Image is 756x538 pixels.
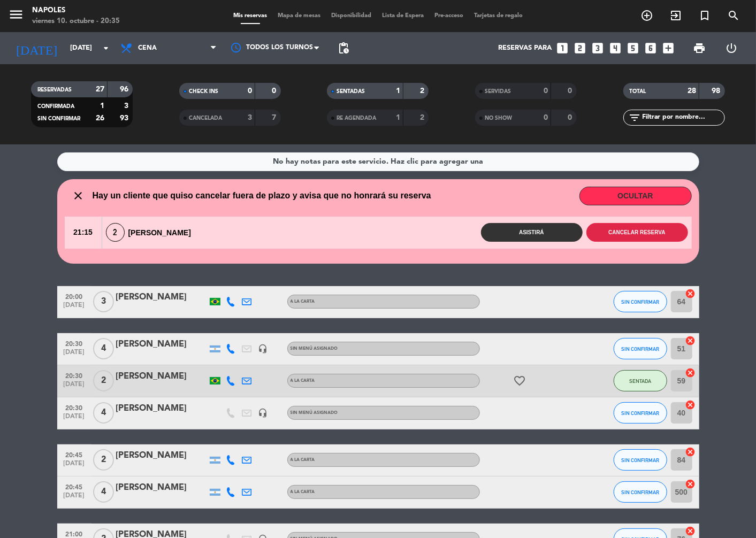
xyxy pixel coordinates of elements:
[37,104,74,109] span: CONFIRMADA
[377,13,429,19] span: Lista de Espera
[469,13,528,19] span: Tarjetas de regalo
[685,526,696,536] i: cancel
[621,299,659,305] span: SIN CONFIRMAR
[93,291,114,312] span: 3
[273,156,483,168] div: No hay notas para este servicio. Haz clic para agregar una
[629,111,642,124] i: filter_list
[8,36,65,60] i: [DATE]
[685,288,696,299] i: cancel
[685,335,696,346] i: cancel
[102,223,201,242] div: [PERSON_NAME]
[481,223,583,242] button: Asistirá
[116,290,207,304] div: [PERSON_NAME]
[93,402,114,424] span: 4
[715,32,748,64] div: LOG OUT
[65,217,102,249] span: 21:15
[429,13,469,19] span: Pre-acceso
[640,9,653,22] i: add_circle_outline
[61,460,88,472] span: [DATE]
[326,13,377,19] span: Disponibilidad
[116,402,207,416] div: [PERSON_NAME]
[8,6,24,26] button: menu
[93,481,114,503] span: 4
[120,114,131,122] strong: 93
[556,41,570,55] i: looks_one
[396,87,400,95] strong: 1
[685,479,696,489] i: cancel
[698,9,711,22] i: turned_in_not
[37,87,72,93] span: RESERVADAS
[621,489,659,495] span: SIN CONFIRMAR
[93,370,114,391] span: 2
[93,449,114,471] span: 2
[116,370,207,383] div: [PERSON_NAME]
[574,41,587,55] i: looks_two
[138,44,157,52] span: Cena
[712,87,722,95] strong: 98
[337,42,350,55] span: pending_actions
[61,401,88,413] span: 20:30
[685,447,696,457] i: cancel
[32,16,120,27] div: viernes 10. octubre - 20:35
[568,114,575,121] strong: 0
[291,458,315,462] span: A LA CARTA
[291,299,315,304] span: A LA CARTA
[258,408,268,418] i: headset_mic
[116,337,207,351] div: [PERSON_NAME]
[396,114,400,121] strong: 1
[630,89,646,94] span: TOTAL
[621,346,659,352] span: SIN CONFIRMAR
[591,41,605,55] i: looks_3
[272,114,278,121] strong: 7
[337,89,365,94] span: SENTADAS
[116,481,207,495] div: [PERSON_NAME]
[116,449,207,463] div: [PERSON_NAME]
[609,41,623,55] i: looks_4
[644,41,658,55] i: looks_6
[614,402,667,424] button: SIN CONFIRMAR
[96,114,104,122] strong: 26
[499,44,552,52] span: Reservas para
[93,189,431,203] span: Hay un cliente que quiso cancelar fuera de plazo y avisa que no honrará su reserva
[420,114,426,121] strong: 2
[291,490,315,494] span: A LA CARTA
[291,411,338,415] span: Sin menú asignado
[248,87,252,95] strong: 0
[248,114,252,121] strong: 3
[100,42,112,55] i: arrow_drop_down
[420,87,426,95] strong: 2
[291,379,315,383] span: A LA CARTA
[61,369,88,381] span: 20:30
[544,114,548,121] strong: 0
[568,87,575,95] strong: 0
[61,290,88,302] span: 20:00
[627,41,640,55] i: looks_5
[485,89,511,94] span: SERVIDAS
[272,13,326,19] span: Mapa de mesas
[61,492,88,504] span: [DATE]
[621,410,659,416] span: SIN CONFIRMAR
[669,9,682,22] i: exit_to_app
[61,337,88,349] span: 20:30
[614,291,667,312] button: SIN CONFIRMAR
[614,338,667,359] button: SIN CONFIRMAR
[106,223,125,242] span: 2
[100,102,104,110] strong: 1
[586,223,688,242] button: Cancelar reserva
[72,189,85,202] i: close
[258,344,268,353] i: headset_mic
[61,302,88,314] span: [DATE]
[726,42,738,55] i: power_settings_new
[629,378,651,384] span: SENTADA
[614,481,667,503] button: SIN CONFIRMAR
[485,116,512,121] span: NO SHOW
[189,116,222,121] span: CANCELADA
[61,448,88,460] span: 20:45
[37,116,80,121] span: SIN CONFIRMAR
[614,449,667,471] button: SIN CONFIRMAR
[688,87,696,95] strong: 28
[727,9,740,22] i: search
[685,367,696,378] i: cancel
[120,86,131,93] strong: 96
[96,86,104,93] strong: 27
